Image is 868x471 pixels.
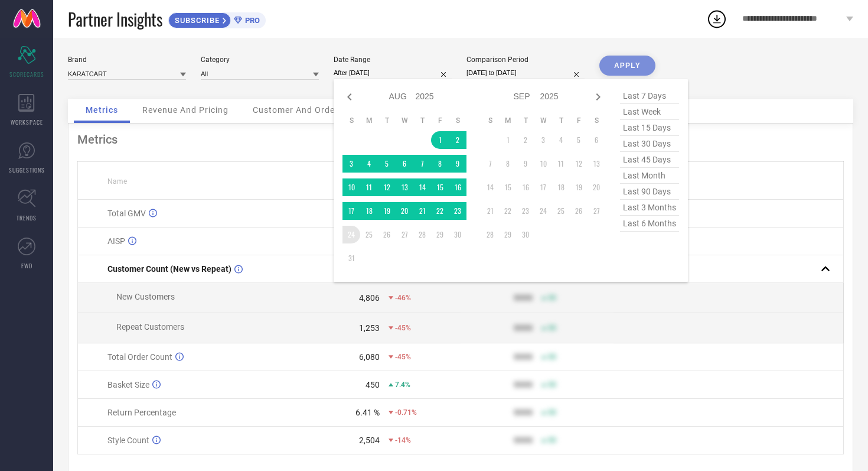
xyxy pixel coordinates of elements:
[431,178,449,196] td: Fri Aug 15 2025
[359,436,380,445] div: 2,504
[116,322,184,332] span: Repeat Customers
[620,104,679,120] span: last week
[588,202,605,220] td: Sat Sep 27 2025
[395,408,417,417] span: -0.71%
[360,202,378,220] td: Mon Aug 18 2025
[570,116,588,125] th: Friday
[499,178,517,196] td: Mon Sep 15 2025
[588,116,605,125] th: Saturday
[548,408,556,417] span: 50
[360,226,378,243] td: Mon Aug 25 2025
[499,131,517,149] td: Mon Sep 01 2025
[499,116,517,125] th: Monday
[431,226,449,243] td: Fri Aug 29 2025
[534,116,552,125] th: Wednesday
[107,380,149,389] span: Basket Size
[588,155,605,173] td: Sat Sep 13 2025
[534,202,552,220] td: Wed Sep 24 2025
[378,155,396,173] td: Tue Aug 05 2025
[359,352,380,362] div: 6,080
[395,353,411,361] span: -45%
[514,408,533,417] div: 9999
[570,131,588,149] td: Fri Sep 05 2025
[620,136,679,152] span: last 30 days
[107,408,176,417] span: Return Percentage
[378,202,396,220] td: Tue Aug 19 2025
[77,132,844,147] div: Metrics
[342,155,360,173] td: Sun Aug 03 2025
[620,88,679,104] span: last 7 days
[396,226,413,243] td: Wed Aug 27 2025
[359,323,380,333] div: 1,253
[11,118,43,126] span: WORKSPACE
[570,202,588,220] td: Fri Sep 26 2025
[449,155,466,173] td: Sat Aug 09 2025
[570,155,588,173] td: Fri Sep 12 2025
[342,90,357,104] div: Previous month
[466,56,585,64] div: Comparison Period
[342,116,360,125] th: Sunday
[706,8,727,30] div: Open download list
[86,105,118,115] span: Metrics
[514,323,533,333] div: 9999
[514,352,533,362] div: 9999
[514,436,533,445] div: 9999
[396,202,413,220] td: Wed Aug 20 2025
[413,116,431,125] th: Thursday
[342,202,360,220] td: Sun Aug 17 2025
[342,178,360,196] td: Sun Aug 10 2025
[449,226,466,243] td: Sat Aug 30 2025
[413,202,431,220] td: Thu Aug 21 2025
[620,120,679,136] span: last 15 days
[514,380,533,389] div: 9999
[360,178,378,196] td: Mon Aug 11 2025
[449,131,466,149] td: Sat Aug 02 2025
[449,202,466,220] td: Sat Aug 23 2025
[552,116,570,125] th: Thursday
[107,264,231,274] span: Customer Count (New vs Repeat)
[413,178,431,196] td: Thu Aug 14 2025
[552,178,570,196] td: Thu Sep 18 2025
[514,293,533,303] div: 9999
[342,226,360,243] td: Sun Aug 24 2025
[396,178,413,196] td: Wed Aug 13 2025
[620,184,679,200] span: last 90 days
[116,292,175,301] span: New Customers
[107,236,125,246] span: AISP
[481,116,499,125] th: Sunday
[620,152,679,168] span: last 45 days
[620,168,679,184] span: last month
[396,155,413,173] td: Wed Aug 06 2025
[366,380,380,389] div: 450
[17,213,37,222] span: TRENDS
[481,178,499,196] td: Sun Sep 14 2025
[395,294,411,302] span: -46%
[21,261,32,270] span: FWD
[548,294,556,302] span: 50
[396,116,413,125] th: Wednesday
[107,209,146,218] span: Total GMV
[431,131,449,149] td: Fri Aug 01 2025
[168,9,266,28] a: SUBSCRIBEPRO
[253,105,343,115] span: Customer And Orders
[169,16,223,25] span: SUBSCRIBE
[591,90,605,104] div: Next month
[449,116,466,125] th: Saturday
[431,155,449,173] td: Fri Aug 08 2025
[68,7,162,31] span: Partner Insights
[431,116,449,125] th: Friday
[360,155,378,173] td: Mon Aug 04 2025
[359,293,380,303] div: 4,806
[548,381,556,389] span: 50
[499,202,517,220] td: Mon Sep 22 2025
[548,353,556,361] span: 50
[334,67,452,79] input: Select date range
[548,436,556,444] span: 50
[9,165,45,174] span: SUGGESTIONS
[395,381,410,389] span: 7.4%
[107,177,127,186] span: Name
[413,226,431,243] td: Thu Aug 28 2025
[517,116,534,125] th: Tuesday
[242,16,260,25] span: PRO
[534,131,552,149] td: Wed Sep 03 2025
